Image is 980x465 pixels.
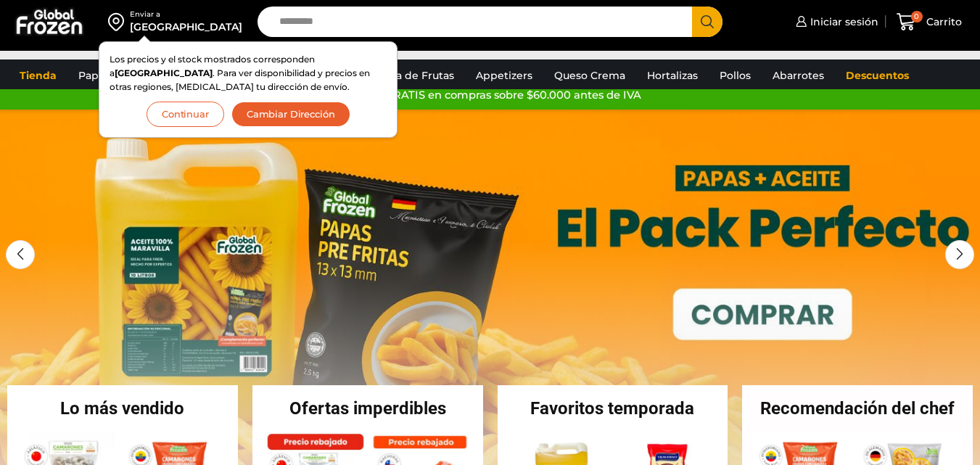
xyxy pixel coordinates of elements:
[130,20,242,34] div: [GEOGRAPHIC_DATA]
[365,62,461,89] a: Pulpa de Frutas
[12,62,64,89] a: Tienda
[742,400,973,417] h2: Recomendación del chef
[252,400,483,417] h2: Ofertas imperdibles
[893,5,965,39] a: 0 Carrito
[692,7,722,37] button: Search button
[115,67,213,78] strong: [GEOGRAPHIC_DATA]
[712,62,758,89] a: Pollos
[792,7,878,36] a: Iniciar sesión
[7,400,238,417] h2: Lo más vendido
[469,62,540,89] a: Appetizers
[147,102,224,127] button: Continuar
[807,15,878,29] span: Iniciar sesión
[498,400,728,417] h2: Favoritos temporada
[71,62,149,89] a: Papas Fritas
[765,62,831,89] a: Abarrotes
[110,52,387,94] p: Los precios y el stock mostrados corresponden a . Para ver disponibilidad y precios en otras regi...
[6,240,35,269] div: Previous slide
[231,102,350,127] button: Cambiar Dirección
[130,9,242,20] div: Enviar a
[911,11,923,22] span: 0
[640,62,705,89] a: Hortalizas
[108,9,130,34] img: address-field-icon.svg
[839,62,916,89] a: Descuentos
[923,15,962,29] span: Carrito
[945,240,974,269] div: Next slide
[547,62,633,89] a: Queso Crema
